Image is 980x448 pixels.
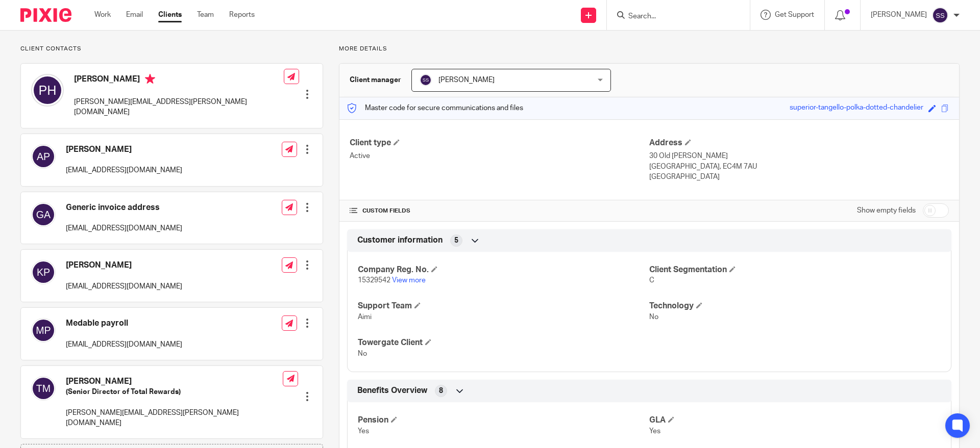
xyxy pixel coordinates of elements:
[66,144,182,155] h4: [PERSON_NAME]
[20,45,323,53] p: Client contacts
[649,428,660,435] span: Yes
[649,172,949,182] p: [GEOGRAPHIC_DATA]
[197,10,214,20] a: Team
[350,75,401,85] h3: Client manager
[31,260,56,284] img: svg%3E
[339,45,960,53] p: More details
[350,151,649,161] p: Active
[126,10,143,20] a: Email
[31,202,56,227] img: svg%3E
[790,102,923,114] div: superior-tangello-polka-dotted-chandelier
[932,7,948,23] img: svg%3E
[775,11,814,18] span: Get Support
[649,277,654,284] span: C
[66,387,283,397] h5: (Senior Director of Total Rewards)
[358,301,649,311] h4: Support Team
[438,76,495,84] span: [PERSON_NAME]
[358,265,649,275] h4: Company Reg. No.
[94,10,111,20] a: Work
[439,386,443,396] span: 8
[74,74,284,87] h4: [PERSON_NAME]
[66,223,182,233] p: [EMAIL_ADDRESS][DOMAIN_NAME]
[871,10,927,20] p: [PERSON_NAME]
[350,207,649,215] h4: CUSTOM FIELDS
[420,74,432,86] img: svg%3E
[66,408,283,429] p: [PERSON_NAME][EMAIL_ADDRESS][PERSON_NAME][DOMAIN_NAME]
[358,313,372,321] span: Aimi
[649,151,949,161] p: 30 Old [PERSON_NAME]
[649,162,949,172] p: [GEOGRAPHIC_DATA], EC4M 7AU
[66,202,182,213] h4: Generic invoice address
[20,8,71,22] img: Pixie
[66,165,182,175] p: [EMAIL_ADDRESS][DOMAIN_NAME]
[66,260,182,271] h4: [PERSON_NAME]
[74,97,284,118] p: [PERSON_NAME][EMAIL_ADDRESS][PERSON_NAME][DOMAIN_NAME]
[158,10,182,20] a: Clients
[66,281,182,292] p: [EMAIL_ADDRESS][DOMAIN_NAME]
[649,265,941,275] h4: Client Segmentation
[392,277,426,284] a: View more
[358,428,369,435] span: Yes
[31,144,56,169] img: svg%3E
[357,385,427,396] span: Benefits Overview
[347,103,523,113] p: Master code for secure communications and files
[358,415,649,426] h4: Pension
[627,12,719,21] input: Search
[649,138,949,148] h4: Address
[454,235,458,246] span: 5
[857,205,916,216] label: Show empty fields
[66,318,182,329] h4: Medable payroll
[350,138,649,148] h4: Client type
[145,74,155,84] i: Primary
[229,10,255,20] a: Reports
[358,337,649,348] h4: Towergate Client
[649,313,658,321] span: No
[31,376,56,401] img: svg%3E
[66,339,182,350] p: [EMAIL_ADDRESS][DOMAIN_NAME]
[649,415,941,426] h4: GLA
[357,235,443,246] span: Customer information
[358,277,390,284] span: 15329542
[31,74,64,107] img: svg%3E
[66,376,283,387] h4: [PERSON_NAME]
[31,318,56,342] img: svg%3E
[649,301,941,311] h4: Technology
[358,350,367,357] span: No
